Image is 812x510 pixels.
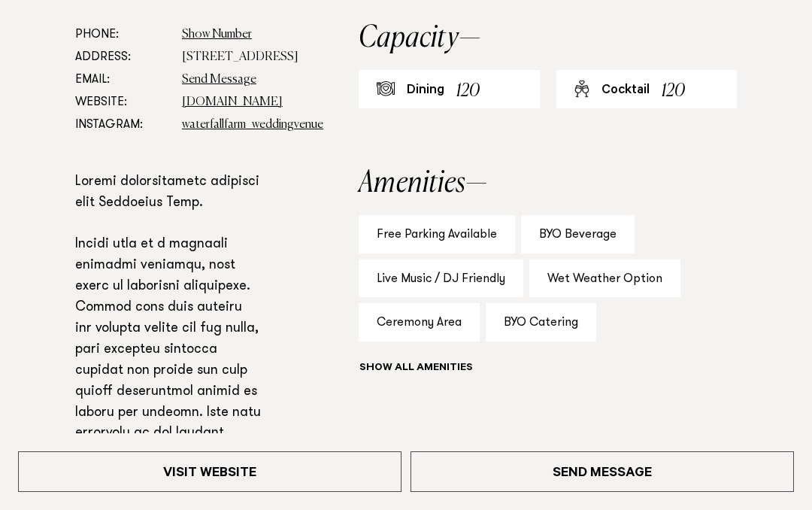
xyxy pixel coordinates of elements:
[456,77,480,105] div: 120
[662,77,685,105] div: 120
[75,91,170,114] dt: Website:
[529,260,680,298] div: Wet Weather Option
[182,29,252,41] a: Show Number
[601,82,650,100] div: Cocktail
[18,451,401,492] a: Visit Website
[521,215,635,253] div: BYO Beverage
[486,303,596,342] div: BYO Catering
[182,96,283,108] a: [DOMAIN_NAME]
[407,82,444,100] div: Dining
[75,23,170,46] dt: Phone:
[75,114,170,136] dt: Instagram:
[411,451,794,492] a: Send Message
[182,119,323,131] a: waterfallfarm_weddingvenue
[182,46,262,68] dd: [STREET_ADDRESS]
[75,46,170,68] dt: Address:
[359,168,737,199] h2: Amenities
[359,260,523,298] div: Live Music / DJ Friendly
[75,68,170,91] dt: Email:
[359,303,480,342] div: Ceremony Area
[182,74,256,86] a: Send Message
[359,215,515,253] div: Free Parking Available
[359,23,737,53] h2: Capacity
